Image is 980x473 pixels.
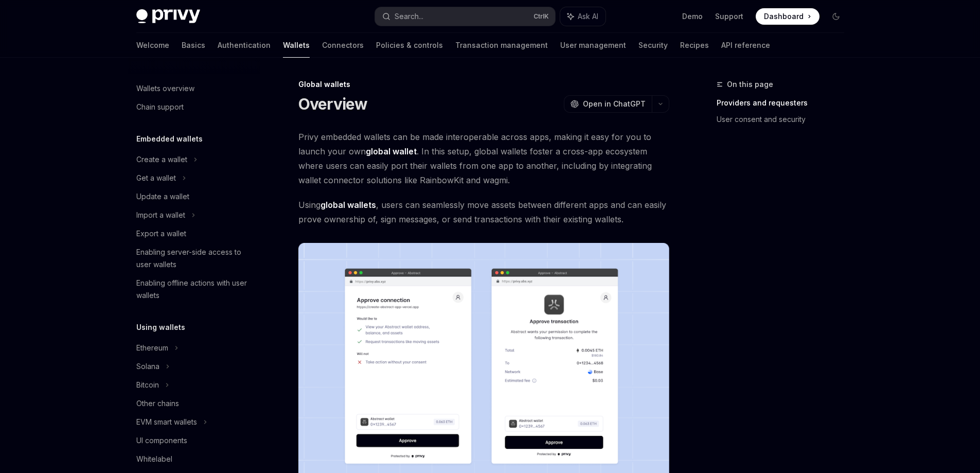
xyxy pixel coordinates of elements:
span: Dashboard [764,11,804,22]
h1: Overview [298,95,368,113]
div: Enabling offline actions with user wallets [136,277,254,302]
a: Support [715,11,743,22]
a: Providers and requesters [717,95,852,111]
div: Bitcoin [136,379,159,391]
a: Connectors [322,33,364,58]
a: Authentication [218,33,271,58]
div: Enabling server-side access to user wallets [136,246,254,271]
div: Wallets overview [136,82,194,95]
button: Search...CtrlK [375,7,555,26]
div: Search... [395,10,423,23]
span: Privy embedded wallets can be made interoperable across apps, making it easy for you to launch yo... [298,130,669,187]
div: Import a wallet [136,209,185,221]
div: UI components [136,434,187,447]
div: Whitelabel [136,453,172,465]
h5: Embedded wallets [136,133,203,145]
a: Update a wallet [128,187,260,206]
strong: global wallet [366,146,417,156]
div: Other chains [136,397,179,410]
a: Transaction management [455,33,548,58]
div: Solana [136,360,159,373]
a: API reference [721,33,770,58]
a: Other chains [128,394,260,413]
a: Chain support [128,98,260,116]
div: Ethereum [136,342,168,354]
a: Enabling offline actions with user wallets [128,274,260,305]
a: Wallets overview [128,79,260,98]
a: User management [560,33,626,58]
div: Export a wallet [136,227,186,240]
span: Using , users can seamlessly move assets between different apps and can easily prove ownership of... [298,198,669,226]
div: Create a wallet [136,153,187,166]
button: Toggle dark mode [828,8,844,25]
a: Export a wallet [128,224,260,243]
button: Open in ChatGPT [564,95,652,113]
div: Update a wallet [136,190,189,203]
span: Open in ChatGPT [583,99,646,109]
a: User consent and security [717,111,852,128]
span: Ctrl K [533,12,549,21]
strong: global wallets [320,200,376,210]
span: On this page [727,78,773,91]
div: Global wallets [298,79,669,90]
h5: Using wallets [136,321,185,334]
a: UI components [128,431,260,450]
span: Ask AI [578,11,598,22]
a: Policies & controls [376,33,443,58]
img: dark logo [136,9,200,24]
a: Welcome [136,33,169,58]
button: Ask AI [560,7,605,26]
div: Get a wallet [136,172,176,184]
a: Whitelabel [128,450,260,468]
div: Chain support [136,101,184,113]
a: Demo [682,11,703,22]
div: EVM smart wallets [136,416,197,428]
a: Dashboard [756,8,819,25]
a: Enabling server-side access to user wallets [128,243,260,274]
a: Wallets [283,33,310,58]
a: Recipes [680,33,709,58]
a: Security [638,33,668,58]
a: Basics [182,33,205,58]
